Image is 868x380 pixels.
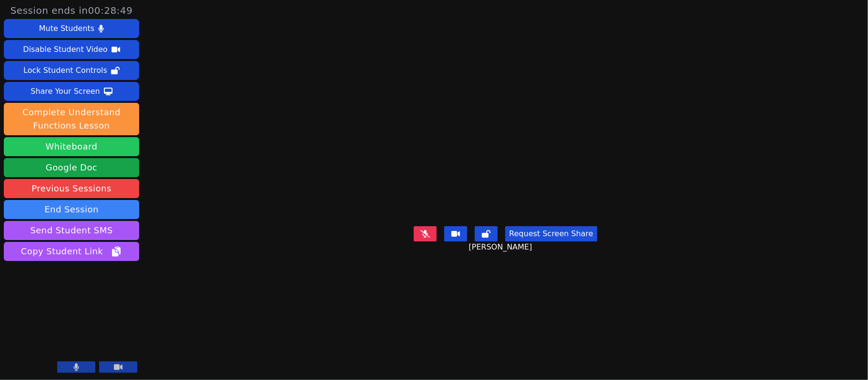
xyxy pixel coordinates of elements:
time: 00:28:49 [88,5,133,16]
span: [PERSON_NAME] [469,241,534,253]
button: Lock Student Controls [4,61,139,80]
button: End Session [4,200,139,219]
button: Copy Student Link [4,242,139,261]
div: Mute Students [39,21,94,36]
button: Request Screen Share [505,226,597,241]
button: Whiteboard [4,137,139,156]
a: Previous Sessions [4,179,139,198]
a: Google Doc [4,158,139,177]
div: Disable Student Video [23,42,107,57]
span: Copy Student Link [21,245,122,258]
button: Send Student SMS [4,221,139,240]
div: Share Your Screen [31,84,100,99]
button: Mute Students [4,19,139,38]
button: Complete Understand Functions Lesson [4,103,139,135]
button: Share Your Screen [4,82,139,101]
span: Session ends in [10,4,133,17]
button: Disable Student Video [4,40,139,59]
div: Lock Student Controls [23,63,107,78]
